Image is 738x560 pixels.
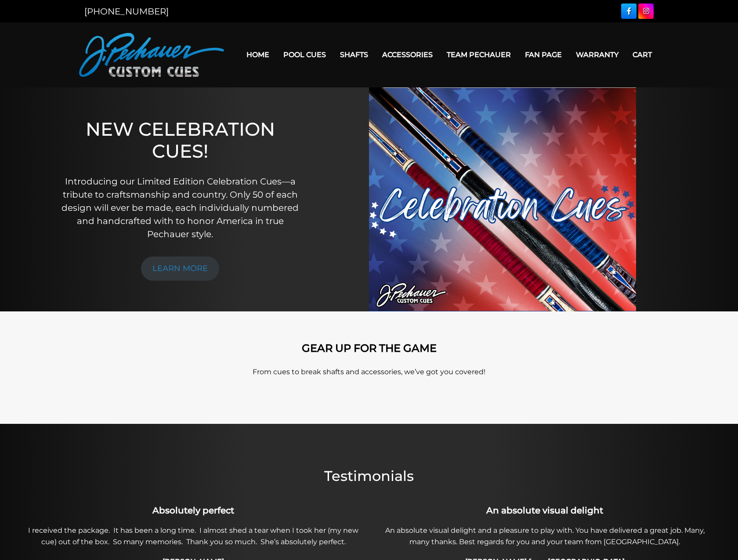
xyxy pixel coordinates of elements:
a: Warranty [569,43,626,66]
a: Cart [626,43,659,66]
a: Shafts [333,43,375,66]
p: I received the package. It has been a long time. I almost shed a tear when I took her (my new cue... [22,525,364,548]
a: Accessories [375,43,440,66]
a: Fan Page [518,43,569,66]
a: LEARN MORE [141,257,219,281]
h3: An absolute visual delight [374,504,716,517]
h3: Absolutely perfect [22,504,364,517]
p: From cues to break shafts and accessories, we’ve got you covered! [119,367,619,377]
p: Introducing our Limited Edition Celebration Cues—a tribute to craftsmanship and country. Only 50 ... [60,175,300,241]
a: Home [239,43,276,66]
h1: NEW CELEBRATION CUES! [60,118,300,163]
a: [PHONE_NUMBER] [84,6,169,17]
a: Pool Cues [276,43,333,66]
strong: GEAR UP FOR THE GAME [302,342,437,354]
p: An absolute visual delight and a pleasure to play with. You have delivered a great job. Many, man... [374,525,716,548]
img: Pechauer Custom Cues [79,33,224,77]
a: Team Pechauer [440,43,518,66]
